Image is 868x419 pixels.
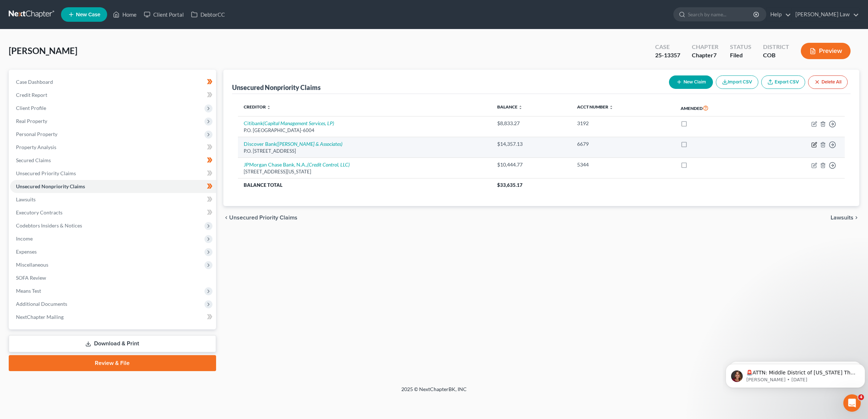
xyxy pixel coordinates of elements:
[497,140,565,148] div: $14,357.13
[10,311,216,324] a: NextChapter Mailing
[730,43,751,51] div: Status
[10,167,216,180] a: Unsecured Priority Claims
[655,51,680,59] div: 25-13357
[843,394,861,412] iframe: Intercom live chat
[808,75,848,89] button: Delete All
[10,154,216,167] a: Secured Claims
[16,157,51,163] span: Secured Claims
[227,386,641,399] div: 2025 © NextChapterBK, INC
[763,51,789,59] div: COB
[831,215,853,221] span: Lawsuits
[10,271,216,284] a: SOFA Review
[10,89,216,102] a: Credit Report
[792,8,859,21] a: [PERSON_NAME] Law
[244,168,486,175] div: [STREET_ADDRESS][US_STATE]
[730,51,751,59] div: Filed
[10,141,216,154] a: Property Analysis
[16,183,85,189] span: Unsecured Nonpriority Claims
[577,120,669,127] div: 3192
[16,248,37,255] span: Expenses
[263,120,334,126] i: (Capital Management Services, LP)
[497,161,565,168] div: $10,444.77
[10,180,216,193] a: Unsecured Nonpriority Claims
[267,105,271,110] i: unfold_more
[16,209,62,215] span: Executory Contracts
[497,182,523,188] span: $33,635.17
[10,75,216,89] a: Case Dashboard
[497,120,565,127] div: $8,833.27
[244,141,342,147] a: Discover Bank([PERSON_NAME] & Associates)
[688,8,754,21] input: Search by name...
[692,43,718,51] div: Chapter
[497,104,523,110] a: Balance unfold_more
[16,301,67,307] span: Additional Documents
[140,8,187,21] a: Client Portal
[669,75,713,89] button: New Claim
[229,215,297,221] span: Unsecured Priority Claims
[655,43,680,51] div: Case
[16,170,76,176] span: Unsecured Priority Claims
[692,51,718,59] div: Chapter
[276,141,342,147] i: ([PERSON_NAME] & Associates)
[577,161,669,168] div: 5344
[801,43,851,59] button: Preview
[76,12,100,17] span: New Case
[16,118,47,124] span: Real Property
[307,161,350,168] i: (Credit Control, LLC)
[16,288,41,294] span: Means Test
[244,148,486,155] div: P.O. [STREET_ADDRESS]
[187,8,228,21] a: DebtorCC
[577,140,669,148] div: 6679
[716,75,758,89] button: Import CSV
[16,79,53,85] span: Case Dashboard
[577,104,613,110] a: Acct Number unfold_more
[675,100,760,116] th: Amended
[853,215,859,221] i: chevron_right
[723,349,868,399] iframe: Intercom notifications message
[518,105,523,110] i: unfold_more
[16,222,82,229] span: Codebtors Insiders & Notices
[761,75,805,89] a: Export CSV
[16,105,46,111] span: Client Profile
[9,355,216,371] a: Review & File
[223,215,229,221] i: chevron_left
[223,215,297,221] button: chevron_left Unsecured Priority Claims
[232,83,321,92] div: Unsecured Nonpriority Claims
[244,161,350,168] a: JPMorgan Chase Bank, N.A.,(Credit Control, LLC)
[16,314,64,320] span: NextChapter Mailing
[10,193,216,206] a: Lawsuits
[713,52,717,58] span: 7
[244,127,486,134] div: P.O. [GEOGRAPHIC_DATA]-6004
[767,8,791,21] a: Help
[16,131,57,137] span: Personal Property
[109,8,140,21] a: Home
[16,275,46,281] span: SOFA Review
[831,215,859,221] button: Lawsuits chevron_right
[10,206,216,219] a: Executory Contracts
[763,43,789,51] div: District
[9,335,216,352] a: Download & Print
[238,178,492,192] th: Balance Total
[244,120,334,126] a: Citibank(Capital Management Services, LP)
[16,235,33,242] span: Income
[609,105,613,110] i: unfold_more
[16,196,36,202] span: Lawsuits
[16,262,48,268] span: Miscellaneous
[858,394,864,400] span: 4
[16,92,47,98] span: Credit Report
[9,45,77,56] span: [PERSON_NAME]
[244,104,271,110] a: Creditor unfold_more
[16,144,56,150] span: Property Analysis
